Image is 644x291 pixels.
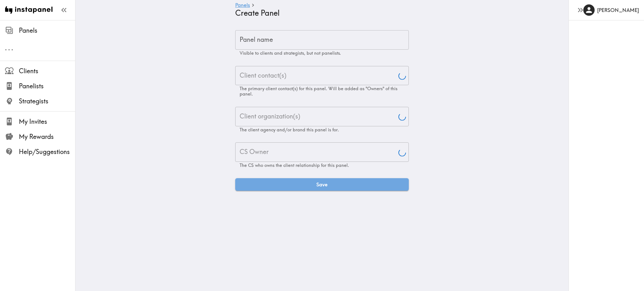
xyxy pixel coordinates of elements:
[235,178,409,191] button: Save
[597,7,639,14] h6: [PERSON_NAME]
[8,44,10,52] span: .
[5,44,7,52] span: .
[11,44,13,52] span: .
[398,72,407,80] button: Open
[235,3,250,8] a: Panels
[240,162,349,168] span: The CS who owns the client relationship for this panel.
[235,8,404,18] h4: Create Panel
[19,26,75,35] span: Panels
[398,113,407,121] button: Open
[19,147,75,156] span: Help/Suggestions
[240,50,341,56] span: Visible to clients and strategists, but not panelists.
[19,132,75,141] span: My Rewards
[240,86,397,97] span: The primary client contact(s) for this panel. Will be added as "Owners" of this panel.
[19,67,75,75] span: Clients
[240,127,339,133] span: The client agency and/or brand this panel is for.
[19,97,75,106] span: Strategists
[19,82,75,91] span: Panelists
[398,148,407,157] button: Open
[19,117,75,126] span: My Invites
